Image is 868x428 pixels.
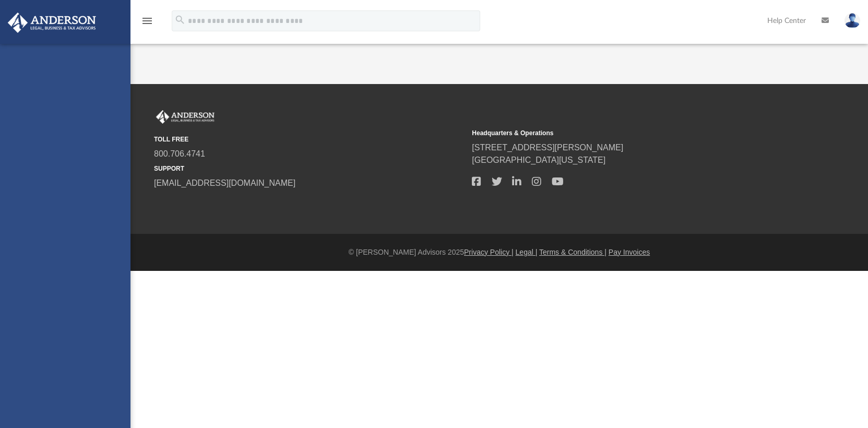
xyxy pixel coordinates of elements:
a: menu [141,20,153,27]
img: Anderson Advisors Platinum Portal [5,13,99,33]
a: [EMAIL_ADDRESS][DOMAIN_NAME] [154,179,295,187]
a: Legal | [516,248,538,256]
a: Terms & Conditions | [539,248,607,256]
i: search [174,14,186,26]
small: Headquarters & Operations [472,128,782,138]
small: SUPPORT [154,164,465,173]
img: User Pic [845,13,860,28]
a: Privacy Policy | [464,248,514,256]
i: menu [141,15,153,27]
div: © [PERSON_NAME] Advisors 2025 [130,247,868,258]
a: 800.706.4741 [154,149,205,158]
a: Pay Invoices [609,248,650,256]
a: [STREET_ADDRESS][PERSON_NAME] [472,143,623,152]
img: Anderson Advisors Platinum Portal [154,110,217,124]
small: TOLL FREE [154,135,465,144]
a: [GEOGRAPHIC_DATA][US_STATE] [472,156,605,164]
